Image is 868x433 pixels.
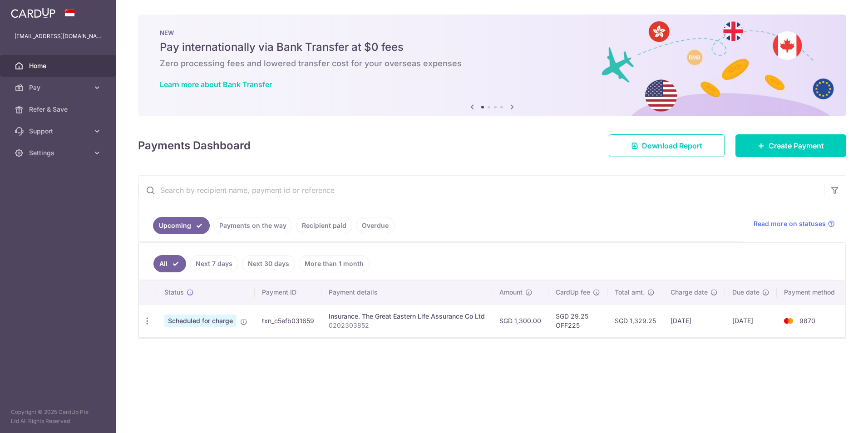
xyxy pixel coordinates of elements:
th: Payment details [321,280,492,304]
a: Create Payment [735,134,846,157]
th: Payment ID [255,280,321,304]
a: All [153,255,186,272]
a: Download Report [609,134,725,157]
span: Settings [29,148,89,157]
a: More than 1 month [299,255,370,272]
a: Recipient paid [296,217,352,234]
img: CardUp [11,7,55,18]
p: NEW [160,29,824,36]
span: Support [29,127,89,136]
span: Read more on statuses [754,219,826,228]
a: Payments on the way [213,217,292,234]
div: Insurance. The Great Eastern Life Assurance Co Ltd [329,312,485,321]
span: Download Report [642,140,702,151]
td: [DATE] [725,304,777,337]
a: Next 30 days [242,255,295,272]
h6: Zero processing fees and lowered transfer cost for your overseas expenses [160,58,824,69]
td: txn_c5efb031659 [255,304,321,337]
span: 9870 [799,317,815,325]
span: Status [164,288,184,297]
img: Bank Card [779,315,798,326]
th: Payment method [777,280,846,304]
span: Create Payment [769,140,824,151]
input: Search by recipient name, payment id or reference [138,176,824,205]
span: CardUp fee [556,288,590,297]
td: SGD 29.25 OFF225 [548,304,607,337]
p: 0202303852 [329,321,485,330]
a: Read more on statuses [754,219,835,228]
a: Next 7 days [190,255,238,272]
span: Home [29,61,89,70]
h5: Pay internationally via Bank Transfer at $0 fees [160,40,824,54]
a: Learn more about Bank Transfer [160,80,272,89]
td: [DATE] [663,304,725,337]
span: Amount [499,288,523,297]
h4: Payments Dashboard [138,138,251,154]
span: Refer & Save [29,105,89,114]
span: Due date [732,288,759,297]
span: Scheduled for charge [164,315,237,327]
a: Overdue [356,217,395,234]
span: Charge date [671,288,708,297]
td: SGD 1,300.00 [492,304,548,337]
img: Bank transfer banner [138,15,846,116]
span: Pay [29,83,89,92]
a: Upcoming [153,217,210,234]
p: [EMAIL_ADDRESS][DOMAIN_NAME] [15,32,102,41]
td: SGD 1,329.25 [607,304,663,337]
span: Total amt. [615,288,645,297]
